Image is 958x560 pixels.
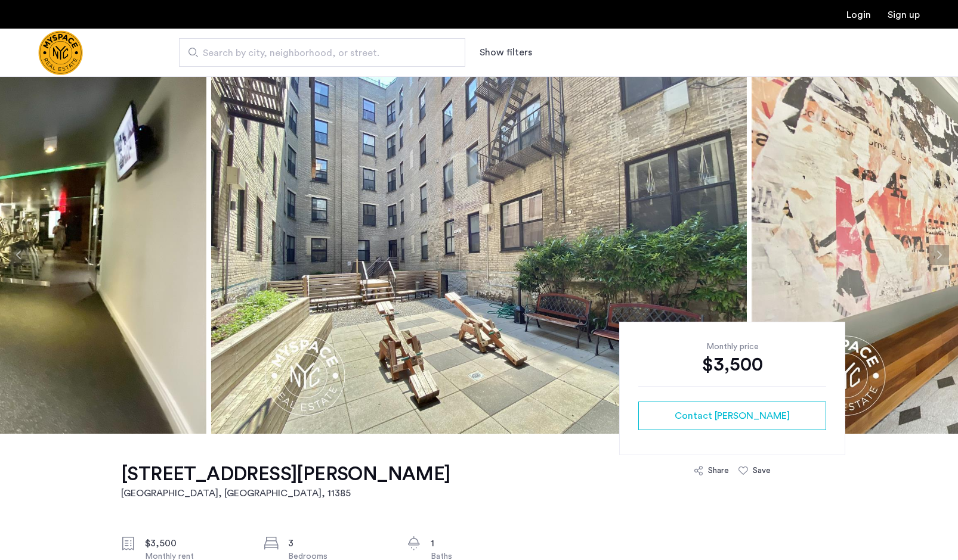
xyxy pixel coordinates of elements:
div: Share [708,465,729,477]
div: Monthly price [638,341,826,353]
div: 1 [431,536,531,550]
a: [STREET_ADDRESS][PERSON_NAME][GEOGRAPHIC_DATA], [GEOGRAPHIC_DATA], 11385 [121,462,450,500]
a: Login [846,10,871,20]
div: Save [753,465,771,477]
button: Previous apartment [9,245,29,265]
button: Next apartment [929,245,949,265]
input: Apartment Search [179,38,465,67]
h1: [STREET_ADDRESS][PERSON_NAME] [121,462,450,486]
span: Contact [PERSON_NAME] [675,409,790,423]
div: $3,500 [638,353,826,377]
div: $3,500 [145,536,245,550]
a: Registration [888,10,920,20]
img: apartment [211,76,747,434]
h2: [GEOGRAPHIC_DATA], [GEOGRAPHIC_DATA] , 11385 [121,486,450,500]
img: logo [38,30,83,75]
button: button [638,402,826,430]
a: Cazamio Logo [38,30,83,75]
div: 3 [288,536,388,550]
span: Search by city, neighborhood, or street. [203,46,432,60]
button: Show or hide filters [480,45,532,60]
